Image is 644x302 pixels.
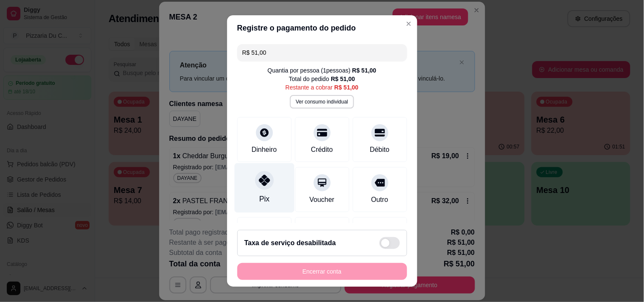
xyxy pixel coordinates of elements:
[227,15,417,41] header: Registre o pagamento do pedido
[402,17,416,31] button: Close
[309,195,335,205] div: Voucher
[331,75,355,83] div: R$ 51,00
[242,44,402,61] input: Ex.: hambúrguer de cordeiro
[371,195,388,205] div: Outro
[267,66,376,75] div: Quantia por pessoa ( 1 pessoas)
[335,83,359,92] div: R$ 51,00
[289,75,355,83] div: Total do pedido
[252,145,277,155] div: Dinheiro
[245,238,336,248] h2: Taxa de serviço desabilitada
[259,193,269,204] div: Pix
[285,83,358,92] div: Restante a cobrar
[311,145,333,155] div: Crédito
[370,145,389,155] div: Débito
[352,66,377,75] div: R$ 51,00
[290,95,354,109] button: Ver consumo individual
